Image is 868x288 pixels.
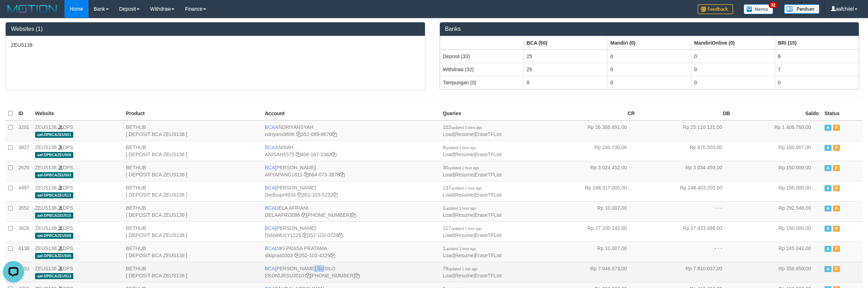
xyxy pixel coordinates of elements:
[262,201,440,221] td: DELA AFRIANI [PHONE_NUMBER]
[475,172,501,177] a: EraseTFList
[455,131,473,137] a: Resume
[691,36,775,50] th: Group: activate to sort column ascending
[123,161,262,181] td: BETHUB [ DEPOSIT BCA ZEUS138 ]
[265,172,303,177] a: ARYAPANG1811
[768,2,778,8] span: 32
[824,205,832,211] span: Active
[542,201,637,221] td: Rp 10.007,00
[123,120,262,141] td: BETHUB [ DEPOSIT BCA ZEUS138 ]
[11,41,420,49] p: ZEUS138
[455,152,473,157] a: Resume
[294,253,299,258] a: Copy dikipras0303 to clipboard
[262,141,440,161] td: ANISAH 406-167-2383
[637,262,733,282] td: Rp 7.810.037,00
[475,273,501,278] a: EraseTFList
[784,4,819,14] img: panduan.png
[262,107,440,120] th: Account
[123,242,262,262] td: BETHUB [ DEPOSIT BCA ZEUS138 ]
[35,245,57,251] a: ZEUS138
[333,192,338,198] a: Copy 3521035232 to clipboard
[637,181,733,201] td: Rp 248.403.205,00
[262,242,440,262] td: DIKI PRASA PRATAMA 352-103-4325
[637,107,733,120] th: DB
[338,232,343,238] a: Copy 3521030729 to clipboard
[733,107,822,120] th: Saldo
[542,107,637,120] th: CR
[265,232,301,238] a: DIANMULY1229
[446,207,476,210] span: updated 1 hour ago
[691,76,775,89] td: 0
[733,201,822,221] td: Rp 292.548,00
[35,233,73,239] span: aaf-DPBCAZEUS08
[440,36,524,50] th: Group: activate to sort column ascending
[451,186,482,190] span: updated 1 hour ago
[32,161,123,181] td: DPS
[451,227,482,231] span: updated 1 hour ago
[440,76,524,89] td: Tampungan (0)
[262,181,440,201] td: [PERSON_NAME] 352-103-5232
[265,165,275,170] span: BCA
[733,242,822,262] td: Rp 245.042,00
[265,131,295,137] a: ndriyans9696
[351,212,356,218] a: Copy 8692458639 to clipboard
[824,266,832,272] span: Active
[35,172,73,178] span: aaf-DPBCAZEUS03
[11,26,420,32] h3: Websites (1)
[123,201,262,221] td: BETHUB [ DEPOSIT BCA ZEUS138 ]
[32,120,123,141] td: DPS
[637,161,733,181] td: Rp 3.034.459,00
[637,141,733,161] td: Rp 870.503,00
[123,221,262,242] td: BETHUB [ DEPOSIT BCA ZEUS138 ]
[637,120,733,141] td: Rp 25.110.131,00
[733,221,822,242] td: Rp 150.000,00
[332,131,337,137] a: Copy 3520898670 to clipboard
[305,273,310,278] a: Copy EKONURSU3010 to clipboard
[32,181,123,201] td: DPS
[443,225,482,231] span: 217
[443,185,482,191] span: 137
[443,245,501,258] span: | |
[16,221,32,242] td: 3826
[833,125,840,131] span: Paused
[443,266,477,271] span: 79
[35,266,57,271] a: ZEUS138
[16,107,32,120] th: ID
[824,145,832,151] span: Active
[265,212,300,218] a: DELAAFRI3096
[824,165,832,171] span: Active
[637,221,733,242] td: Rp 27.423.488,00
[733,120,822,141] td: Rp 1.406.760,00
[833,185,840,191] span: Paused
[744,4,773,14] img: Button%20Memo.svg
[123,181,262,201] td: BETHUB [ DEPOSIT BCA ZEUS138 ]
[451,126,482,130] span: updated 3 mins ago
[475,253,501,258] a: EraseTFList
[691,63,775,76] td: 0
[607,63,691,76] td: 0
[733,262,822,282] td: Rp 358.650,00
[475,212,501,218] a: EraseTFList
[35,124,57,130] a: ZEUS138
[455,192,473,198] a: Resume
[32,201,123,221] td: DPS
[35,225,57,231] a: ZEUS138
[698,4,733,14] img: Feedback.jpg
[542,120,637,141] td: Rp 26.366.891,00
[3,3,24,24] button: Open LiveChat chat widget
[443,124,501,137] span: | |
[123,141,262,161] td: BETHUB [ DEPOSIT BCA ZEUS138 ]
[440,107,542,120] th: Queries
[35,145,57,150] a: ZEUS138
[265,273,304,278] a: EKONURSU3010
[542,242,637,262] td: Rp 10.007,00
[443,205,476,211] span: 1
[443,145,476,150] span: 9
[775,76,859,89] td: 0
[524,76,608,89] td: 0
[304,172,309,177] a: Copy ARYAPANG1811 to clipboard
[833,165,840,171] span: Paused
[542,262,637,282] td: Rp 7.948.673,00
[475,192,501,198] a: EraseTFList
[443,131,454,137] a: Load
[443,212,454,218] a: Load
